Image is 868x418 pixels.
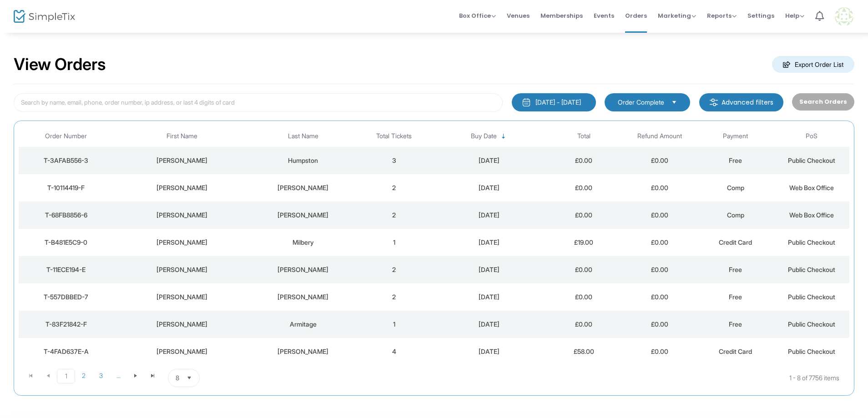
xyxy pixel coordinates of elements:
span: Public Checkout [788,238,835,246]
div: Armitage [252,320,354,329]
div: 22/09/2025 [434,320,544,329]
div: Vicky [116,183,247,192]
td: £0.00 [622,174,698,201]
div: 23/09/2025 [434,265,544,274]
span: Box Office [459,11,496,20]
div: Michal [116,265,247,274]
div: Joanne [116,292,247,302]
img: filter [709,98,718,107]
td: 2 [356,256,432,283]
td: £0.00 [546,311,622,338]
span: PoS [806,132,818,140]
span: Web Box Office [789,211,834,219]
div: [DATE] - [DATE] [535,98,581,107]
span: Free [729,320,742,328]
span: Buy Date [471,132,497,140]
td: £0.00 [622,201,698,229]
td: 2 [356,174,432,201]
td: 3 [356,147,432,174]
span: Free [729,156,742,164]
div: 23/09/2025 [434,211,544,220]
span: Help [785,11,804,20]
span: Free [729,293,742,301]
m-button: Advanced filters [699,93,783,111]
div: T-3AFAB556-3 [21,156,111,165]
span: Free [729,266,742,273]
span: Sortable [500,133,507,140]
span: Venues [507,4,530,27]
span: First Name [167,132,197,140]
div: Amy [116,347,247,356]
td: £58.00 [546,338,622,365]
th: Total Tickets [356,126,432,147]
div: Mathers [252,292,354,302]
div: 23/09/2025 [434,183,544,192]
m-button: Export Order List [772,56,854,73]
div: T-68FB8856-6 [21,211,111,220]
button: [DATE] - [DATE] [512,93,596,111]
span: Last Name [288,132,318,140]
td: £0.00 [622,147,698,174]
span: Page 2 [75,369,92,383]
div: 22/09/2025 [434,292,544,302]
div: 23/09/2025 [434,156,544,165]
span: Web Box Office [789,184,834,191]
span: Comp [727,211,744,219]
td: £0.00 [622,229,698,256]
span: Go to the last page [144,369,161,383]
th: Refund Amount [622,126,698,147]
span: Memberships [540,4,583,27]
td: £19.00 [546,229,622,256]
span: Go to the last page [149,372,156,379]
div: T-10114419-F [21,183,111,192]
span: Orders [625,4,647,27]
span: Page 1 [57,369,75,383]
img: monthly [522,98,531,107]
div: Baldwin [252,347,354,356]
span: Order Number [45,132,87,140]
td: £0.00 [622,338,698,365]
div: Milbery [252,238,354,247]
div: Edwards [252,211,354,220]
div: Laskowski [252,265,354,274]
h2: View Orders [14,55,106,75]
th: Total [546,126,622,147]
div: Humpston [252,156,354,165]
span: Page 3 [92,369,110,383]
span: Credit Card [719,238,752,246]
td: £0.00 [546,147,622,174]
td: £0.00 [546,201,622,229]
input: Search by name, email, phone, order number, ip address, or last 4 digits of card [14,93,503,112]
td: 4 [356,338,432,365]
span: Events [594,4,614,27]
span: Settings [747,4,774,27]
span: Reports [707,11,737,20]
td: 1 [356,311,432,338]
kendo-pager-info: 1 - 8 of 7756 items [290,369,839,387]
span: Credit Card [719,347,752,355]
td: £0.00 [546,283,622,311]
span: Comp [727,184,744,191]
span: Payment [723,132,748,140]
span: Page 4 [110,369,127,383]
div: 22/09/2025 [434,347,544,356]
div: Vicky [116,211,247,220]
span: Public Checkout [788,347,835,355]
span: Order Complete [618,98,664,107]
div: Emma [116,156,247,165]
span: Public Checkout [788,293,835,301]
span: Public Checkout [788,320,835,328]
div: Edwards [252,183,354,192]
td: £0.00 [546,256,622,283]
td: 2 [356,201,432,229]
div: T-4FAD637E-A [21,347,111,356]
td: 1 [356,229,432,256]
div: T-83F21842-F [21,320,111,329]
span: Public Checkout [788,266,835,273]
td: 2 [356,283,432,311]
div: T-11ECE194-E [21,265,111,274]
div: Neil [116,238,247,247]
div: 23/09/2025 [434,238,544,247]
span: Marketing [658,11,696,20]
div: T-B481E5C9-0 [21,238,111,247]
